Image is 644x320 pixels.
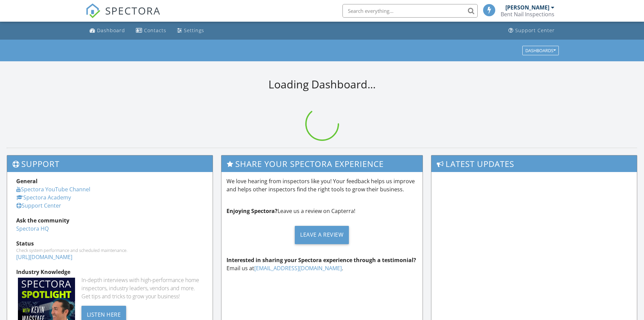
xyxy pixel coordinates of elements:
[525,48,556,53] div: Dashboards
[16,186,90,193] a: Spectora YouTube Channel
[144,27,166,34] div: Contacts
[16,194,71,201] a: Spectora Academy
[16,268,204,276] div: Industry Knowledge
[86,9,161,23] a: SPECTORA
[226,220,418,249] a: Leave a Review
[16,239,204,248] div: Status
[506,24,557,37] a: Support Center
[226,256,416,264] strong: Interested in sharing your Spectora experience through a testimonial?
[522,46,559,55] button: Dashboards
[515,27,555,34] div: Support Center
[221,155,423,172] h3: Share Your Spectora Experience
[97,27,125,34] div: Dashboard
[226,207,278,215] strong: Enjoying Spectora?
[184,27,204,34] div: Settings
[226,177,418,193] p: We love hearing from inspectors like you! Your feedback helps us improve and helps other inspecto...
[81,276,204,300] div: In-depth interviews with high-performance home inspectors, industry leaders, vendors and more. Ge...
[342,4,478,18] input: Search everything...
[431,155,637,172] h3: Latest Updates
[505,4,549,11] div: [PERSON_NAME]
[501,11,554,18] div: Bent Nail Inspections
[105,3,161,18] span: SPECTORA
[16,177,38,185] strong: General
[226,256,418,272] p: Email us at .
[295,226,349,244] div: Leave a Review
[16,202,61,209] a: Support Center
[81,311,126,318] a: Listen Here
[174,24,207,37] a: Settings
[16,216,204,225] div: Ask the community
[254,264,342,272] a: [EMAIL_ADDRESS][DOMAIN_NAME]
[133,24,169,37] a: Contacts
[16,248,204,253] div: Check system performance and scheduled maintenance.
[16,225,49,232] a: Spectora HQ
[87,24,128,37] a: Dashboard
[16,253,72,261] a: [URL][DOMAIN_NAME]
[7,155,213,172] h3: Support
[86,3,100,18] img: The Best Home Inspection Software - Spectora
[226,207,418,215] p: Leave us a review on Capterra!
